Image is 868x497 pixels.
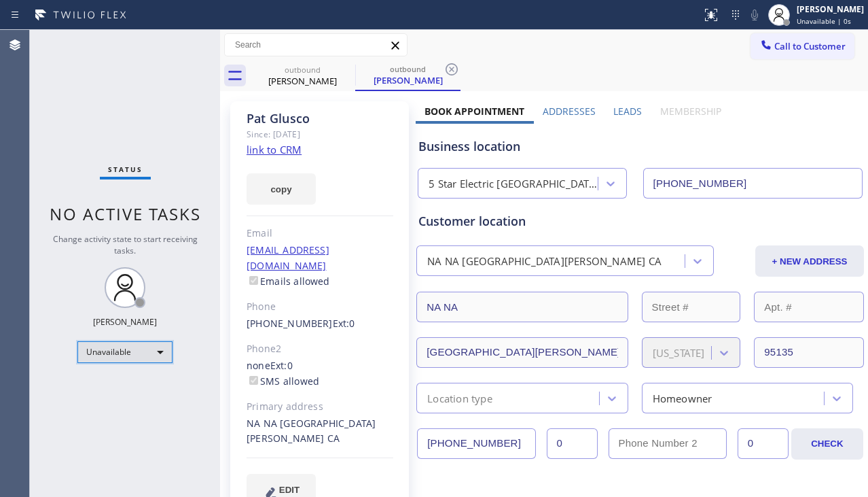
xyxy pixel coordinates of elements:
input: Address [416,292,628,322]
div: Pat Glusco [247,111,393,126]
div: NA NA [GEOGRAPHIC_DATA][PERSON_NAME] CA [247,416,393,447]
a: link to CRM [247,143,302,156]
div: NA NA [GEOGRAPHIC_DATA][PERSON_NAME] CA [427,254,662,269]
input: City [416,337,628,368]
div: Unavailable [77,341,173,363]
div: 5 Star Electric [GEOGRAPHIC_DATA][PERSON_NAME] [429,176,598,192]
label: Emails allowed [247,275,330,288]
div: [PERSON_NAME] [93,316,157,328]
div: outbound [251,65,354,75]
span: Ext: 0 [270,359,293,372]
div: Email [247,226,393,241]
a: [PHONE_NUMBER] [247,317,333,330]
input: Emails allowed [249,276,258,285]
input: Search [225,34,407,56]
span: Change activity state to start receiving tasks. [53,233,198,256]
label: SMS allowed [247,375,319,388]
label: Membership [660,105,721,118]
span: Ext: 0 [333,317,355,330]
label: Book Appointment [424,105,524,118]
div: [PERSON_NAME] [357,74,459,86]
div: Homeowner [653,390,712,406]
input: SMS allowed [249,376,258,385]
input: Apt. # [754,292,864,322]
div: none [247,358,393,390]
input: Ext. 2 [738,428,789,459]
button: CHECK [791,428,863,460]
span: Unavailable | 0s [797,16,851,26]
div: Since: [DATE] [247,126,393,142]
input: Street # [642,292,741,322]
a: [EMAIL_ADDRESS][DOMAIN_NAME] [247,243,329,272]
div: Pat Glusco [357,61,459,90]
span: EDIT [279,485,300,495]
div: Location type [427,390,492,406]
span: No active tasks [50,203,201,225]
div: [PERSON_NAME] [797,3,864,15]
div: Customer location [418,212,862,230]
div: Business location [418,137,862,156]
div: outbound [357,64,459,74]
div: Phone2 [247,341,393,357]
button: Call to Customer [751,33,854,59]
label: Addresses [543,105,596,118]
input: Phone Number [643,168,863,199]
button: Mute [745,5,764,24]
div: [PERSON_NAME] [251,75,354,87]
button: copy [247,173,316,205]
input: Phone Number 2 [609,428,727,459]
label: Leads [613,105,642,118]
span: Call to Customer [774,40,846,52]
span: Status [108,165,143,174]
input: Ext. [547,428,598,459]
input: ZIP [754,337,864,368]
button: + NEW ADDRESS [755,245,864,277]
input: Phone Number [417,428,535,459]
div: Pat Glusco [251,61,354,91]
div: Primary address [247,399,393,415]
div: Phone [247,299,393,315]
